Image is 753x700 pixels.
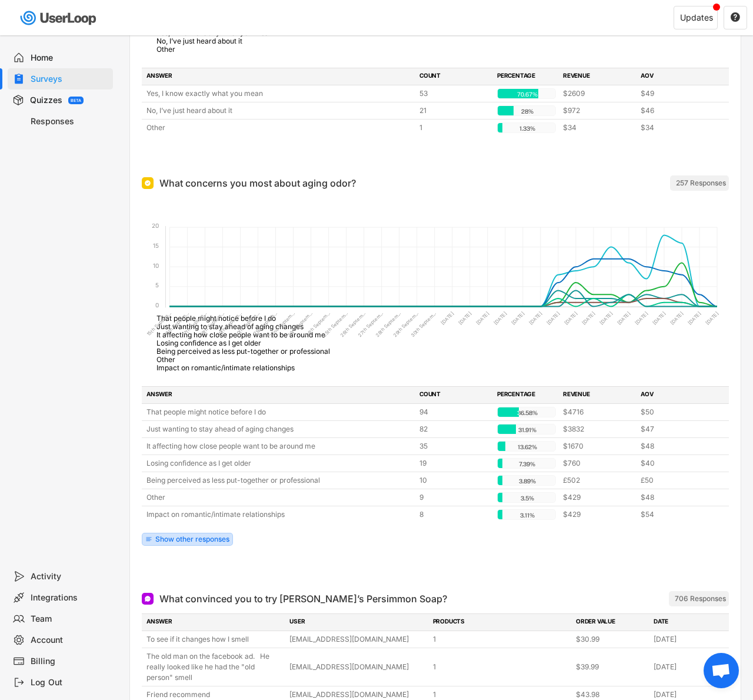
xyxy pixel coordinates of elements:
div: 35 [419,441,490,452]
div: Show other responses [155,536,229,543]
tspan: 23rd Septem... [286,310,314,338]
img: Open Ended [144,595,151,602]
span: Losing confidence as I get older [148,339,261,347]
tspan: [DATE] [704,310,719,326]
div: 31.91% [500,424,554,435]
div: $2609 [563,88,634,99]
div: [DATE] [654,662,724,672]
tspan: [DATE] [563,310,578,326]
div: PERCENTAGE [497,390,556,400]
div: Impact on romantic/intimate relationships [146,509,412,520]
div: PRODUCTS [433,617,569,628]
tspan: [DATE] [475,310,490,326]
span: Just wanting to stay ahead of aging changes [148,322,304,331]
div: 7.39% [500,459,554,469]
div: 13.62% [500,442,554,452]
div: $39.99 [576,662,647,672]
div: 1.33% [500,123,554,134]
tspan: 18th Septem... [199,310,225,337]
div: 36.58% [500,407,554,418]
div: 10 [419,475,490,486]
div: 28% [500,106,554,117]
div: 1 [433,689,569,700]
div: 3.5% [500,493,554,503]
div: £50 [641,475,711,486]
div: [DATE] [654,634,724,645]
div: COUNT [419,390,490,400]
tspan: [DATE] [651,310,667,326]
div: No, I’ve just heard about it [146,105,412,116]
div: Responses [31,116,108,127]
img: userloop-logo-01.svg [18,6,101,30]
div: $48 [641,441,711,452]
span: Impact on romantic/intimate relationships [148,363,295,372]
tspan: 22nd Septem... [268,310,296,339]
div: $760 [563,458,634,469]
span: Other [148,45,175,54]
div: 1 [433,634,569,645]
div: $30.99 [576,634,647,645]
div: $46 [641,105,711,116]
div: To see if it changes how I smell [146,634,282,645]
div: [EMAIL_ADDRESS][DOMAIN_NAME] [289,634,425,645]
tspan: 21st Septem... [252,310,279,337]
div: 1 [419,122,490,133]
div: 82 [419,424,490,434]
tspan: [DATE] [634,310,649,326]
div: $4716 [563,407,634,417]
div: What convinced you to try [PERSON_NAME]’s Persimmon Soap? [159,592,447,606]
div: 257 Responses [676,178,726,188]
tspan: 15th Septem... [146,310,172,337]
tspan: 0 [155,301,159,308]
tspan: [DATE] [616,310,631,326]
tspan: [DATE] [439,310,455,326]
div: Integrations [31,592,108,603]
div: 94 [419,407,490,417]
div: What concerns you most about aging odor? [159,176,356,190]
span: No, I’ve just heard about it [148,37,242,45]
div: $429 [563,509,634,520]
div: BETA [71,98,81,102]
div: $429 [563,492,634,503]
span: Being perceived as less put-together or professional [148,347,330,356]
div: Other [146,122,412,133]
div: [DATE] [654,689,724,700]
div: Account [31,635,108,646]
tspan: [DATE] [669,310,684,326]
div: $40 [641,458,711,469]
tspan: 29th Septem... [392,310,420,338]
div: 21 [419,105,490,116]
div: 19 [419,458,490,469]
div: The old man on the facebook ad. He really looked like he had the "old person" smell [146,651,282,683]
div: DATE [654,617,724,628]
div: It affecting how close people want to be around me [146,441,412,452]
div: Activity [31,571,108,582]
tspan: 20th Septem... [233,310,261,338]
div: ANSWER [146,71,412,82]
div: ANSWER [146,617,282,628]
tspan: 20 [152,222,159,229]
div: PERCENTAGE [497,71,556,82]
div: Losing confidence as I get older [146,458,412,469]
div: Quizzes [30,95,62,106]
div: Just wanting to stay ahead of aging changes [146,424,412,434]
span: That people might notice before I do [148,314,276,323]
text:  [731,12,740,22]
div: $47 [641,424,711,434]
div: 8 [419,509,490,520]
div: That people might notice before I do [146,407,412,417]
tspan: 25th Septem... [321,310,349,338]
div: AOV [641,71,711,82]
div: Open chat [704,653,739,688]
div: ANSWER [146,390,412,400]
tspan: 26th Septem... [339,310,366,338]
div: $34 [641,122,711,133]
div: £502 [563,475,634,486]
button:  [730,12,741,23]
div: AOV [641,390,711,400]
